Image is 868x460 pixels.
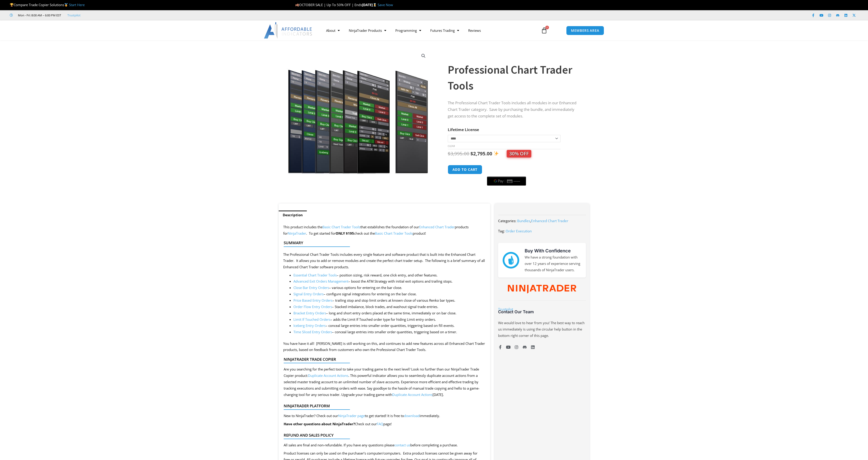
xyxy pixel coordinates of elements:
[293,316,486,323] li: – adds the Limit If Touched order type for hiding Limit entry orders.
[293,329,486,335] li: – conceal large entries into smaller order quantities, triggering based on a timer.
[566,26,604,35] a: MEMBERS AREA
[284,413,440,419] p: New to NinjaTrader? Check out our to get started! It is free to immediately.
[525,247,581,254] h3: Buy With Confidence
[293,285,486,291] li: – various options for entering on the bar close.
[486,164,527,175] iframe: Secure express checkout frame
[487,177,526,186] button: Buy with GPay
[448,150,469,157] bdi: 3,995.00
[338,413,365,418] a: NinjaTrader page
[284,241,482,245] h4: Summary
[517,219,568,223] span: ,
[283,341,486,353] p: You have have it all! [PERSON_NAME] is still working on this, and continues to add new features a...
[284,433,482,438] h4: Refund and Sales Policy
[67,12,81,18] a: Trustpilot
[293,330,332,334] a: Time Sliced Entry Orders
[293,304,486,310] li: – Stacked imbalance, block trades, and washout signal trade entries.
[448,62,580,94] h1: Professional Chart Trader Tools
[448,100,580,119] p: The Professional Chart Trader Tools includes all modules in our Enhanced Chart Trader category. S...
[419,52,428,60] a: View full-screen image gallery
[293,278,486,285] li: – boost the ATM Strategy with initial exit options and trailing stops.
[507,150,531,157] span: 30% OFF
[464,25,485,36] a: Reviews
[285,48,431,174] img: ProfessionalToolsBundlePage
[404,413,420,418] a: download
[503,252,519,268] img: mark thumbs good 43913 | Affordable Indicators – NinjaTrader
[283,251,486,271] p: The Professional Chart Trader Tools includes every single feature and software product that is bu...
[293,310,486,316] li: – long and short entry orders placed at the same time, immediately or on bar close.
[517,219,530,223] a: Bundles
[426,25,464,36] a: Futures Trading
[293,279,348,283] a: Advanced Exit Orders Management
[448,150,450,157] span: $
[391,25,426,36] a: Programming
[545,26,549,29] span: 0
[470,150,473,157] span: $
[373,3,376,7] img: ⌛
[498,320,586,339] p: We would love to hear from you! The best way to reach us immediately is using the circular help b...
[571,29,599,32] span: MEMBERS AREA
[293,291,486,297] li: – configure signal integrations for entering on the bar close.
[293,273,337,277] a: Essential Chart Trader Tools
[308,373,348,378] a: Duplicate Account Actions
[498,309,586,314] h3: Contact Our Team
[293,298,332,303] a: Price Based Entry Orders
[279,211,307,219] a: Description
[284,366,482,398] div: Are you searching for the perfect tool to take your trading game to the next level? Look no furth...
[284,421,440,427] p: Check out our page!
[293,323,326,328] a: Iceberg Entry Orders
[284,443,394,447] span: All sales are final and non-refundable. If you have any questions please
[508,285,576,293] img: NinjaTrader Wordmark color RGB | Affordable Indicators – NinjaTrader
[362,2,378,7] strong: [DATE]
[293,304,332,309] a: Order Flow Entry Orders
[394,443,410,447] a: contact us
[293,317,330,322] a: Limit If Touched Orders
[284,357,482,362] h4: NinjaTrader Trade Copier
[377,422,383,426] a: FAQ
[293,292,324,296] a: Signal Entry Orders
[17,12,61,18] span: Mon - Fri: 8:00 AM – 6:00 PM EST
[288,231,306,236] a: NinjaTrader
[531,219,568,223] a: Enhanced Chart Trader
[498,229,505,233] span: Tag:
[10,2,85,7] span: Compare Trade Copier Solutions
[322,25,536,36] nav: Menu
[410,443,458,447] span: before completing a purchase.
[344,25,391,36] a: NinjaTrader Products
[378,2,393,7] a: Save Now
[392,392,433,397] a: Duplicate Account Actions
[283,224,486,237] p: This product includes the that establishes the foundation of our products for . To get started for
[419,225,455,229] a: Enhanced Chart Trader
[10,3,13,7] img: 🏆
[293,297,486,304] li: – trailing stop and stop limit orders at known close of various Renko bar types.
[322,25,344,36] a: About
[525,254,581,273] p: We have a strong foundation with over 12 years of experience serving thousands of NinjaTrader users.
[514,180,521,183] text: ••••••
[470,150,492,157] bdi: 2,795.00
[498,307,513,311] a: Trustpilot
[448,127,479,132] label: Lifetime License
[293,272,486,278] li: – position sizing, risk reward, one click entry, and other features.
[534,24,554,37] a: 0
[354,231,426,236] span: check out the product!
[264,22,313,39] img: LogoAI | Affordable Indicators – NinjaTrader
[69,2,85,7] a: Start Here
[284,422,355,426] b: Have other questions about NinjaTrader?
[293,285,329,290] a: Close Bar Entry Orders
[293,323,486,329] li: – conceal large entries into smaller order quantities, triggering based on fill events.
[506,229,532,233] a: Order Execution
[293,311,326,315] a: Bracket Entry Orders
[295,3,299,7] img: 🍂
[494,151,499,156] img: ✨
[295,2,362,7] span: OCTOBER SALE | Up To 50% OFF | Ends
[336,231,354,236] strong: ONLY $195
[448,165,482,174] button: Add to cart
[322,225,360,229] a: Basic Chart Trader Tools
[284,404,482,408] h4: NinjaTrader Platform
[375,231,413,236] a: Basic Chart Trader Tools
[448,144,455,148] a: Clear options
[64,3,68,7] img: 🥇
[498,219,516,223] span: Categories:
